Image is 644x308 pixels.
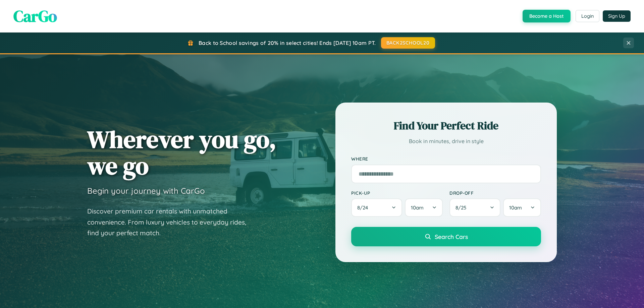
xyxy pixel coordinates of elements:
span: 10am [411,204,424,211]
button: 10am [405,198,443,217]
span: 10am [509,204,522,211]
button: Sign Up [603,10,631,22]
span: 8 / 25 [455,204,470,211]
span: Back to School savings of 20% in select cities! Ends [DATE] 10am PT. [199,40,376,46]
h1: Wherever you go, we go [87,126,276,179]
h3: Begin your journey with CarGo [87,186,205,196]
span: 8 / 24 [357,204,371,211]
button: Login [576,10,599,22]
p: Discover premium car rentals with unmatched convenience. From luxury vehicles to everyday rides, ... [87,206,255,239]
h2: Find Your Perfect Ride [351,118,541,133]
label: Drop-off [449,190,541,196]
button: 8/24 [351,198,402,217]
label: Pick-up [351,190,443,196]
label: Where [351,156,541,162]
button: 10am [503,198,541,217]
span: Search Cars [435,233,468,240]
button: Search Cars [351,227,541,246]
p: Book in minutes, drive in style [351,136,541,146]
button: 8/25 [449,198,500,217]
span: CarGo [13,5,57,27]
button: BACK2SCHOOL20 [381,37,435,49]
button: Become a Host [523,10,571,22]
